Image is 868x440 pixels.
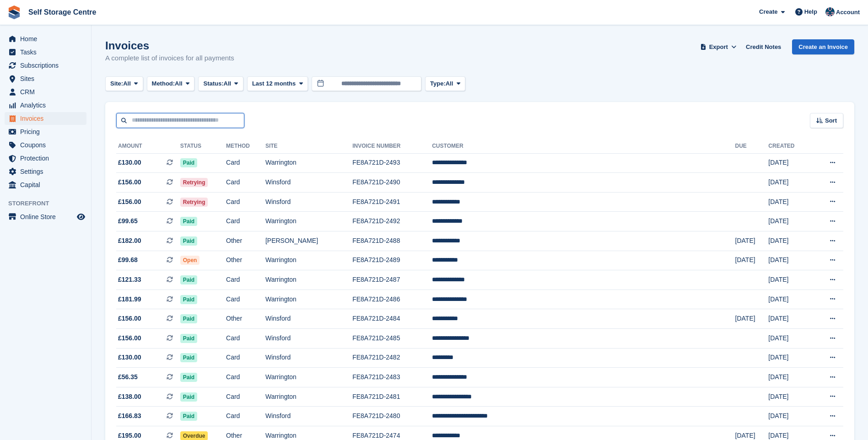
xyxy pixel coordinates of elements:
span: Tasks [20,46,75,59]
a: menu [5,99,86,112]
td: Card [226,270,265,290]
td: Card [226,173,265,193]
td: Card [226,290,265,309]
span: £130.00 [118,158,141,167]
span: Retrying [180,178,208,187]
span: Help [804,7,817,16]
td: Warrington [265,387,352,407]
span: Analytics [20,99,75,112]
th: Amount [116,139,180,154]
span: Open [180,256,200,265]
span: Online Store [20,210,75,223]
span: Retrying [180,198,208,207]
td: [DATE] [735,251,769,270]
td: [DATE] [768,153,811,173]
td: [DATE] [768,309,811,329]
span: £121.33 [118,275,141,284]
span: Pricing [20,125,75,138]
span: Paid [180,314,197,323]
td: [DATE] [768,270,811,290]
span: £156.00 [118,333,141,343]
td: [DATE] [768,368,811,387]
td: Card [226,153,265,173]
span: Paid [180,295,197,304]
td: FE8A721D-2483 [352,368,432,387]
td: Warrington [265,153,352,173]
h1: Invoices [105,39,234,52]
td: FE8A721D-2490 [352,173,432,193]
span: £156.00 [118,177,141,187]
td: FE8A721D-2493 [352,153,432,173]
span: Site: [110,79,123,88]
td: Warrington [265,290,352,309]
span: Paid [180,392,197,402]
span: Home [20,32,75,45]
span: Paid [180,353,197,362]
span: Last 12 months [252,79,296,88]
span: £166.83 [118,411,141,421]
td: Warrington [265,251,352,270]
td: [DATE] [768,251,811,270]
button: Status: All [198,76,243,91]
span: Paid [180,275,197,284]
button: Export [698,39,739,54]
td: Winsford [265,407,352,426]
span: Type: [430,79,446,88]
th: Method [226,139,265,154]
th: Created [768,139,811,154]
td: [DATE] [735,309,769,329]
a: menu [5,178,86,191]
td: Card [226,329,265,349]
td: Winsford [265,192,352,212]
a: Credit Notes [742,39,785,54]
a: menu [5,72,86,85]
a: menu [5,46,86,59]
td: FE8A721D-2488 [352,231,432,251]
span: £99.65 [118,216,138,226]
p: A complete list of invoices for all payments [105,53,234,64]
td: [DATE] [768,212,811,231]
td: Other [226,231,265,251]
span: £182.00 [118,236,141,246]
img: stora-icon-8386f47178a22dfd0bd8f6a31ec36ba5ce8667c1dd55bd0f319d3a0aa187defe.svg [7,5,21,19]
span: All [175,79,183,88]
th: Status [180,139,226,154]
td: Other [226,309,265,329]
button: Last 12 months [247,76,308,91]
a: menu [5,86,86,98]
span: Paid [180,373,197,382]
span: Paid [180,236,197,246]
th: Due [735,139,769,154]
td: [DATE] [768,329,811,349]
span: Sort [825,116,837,125]
span: All [446,79,453,88]
span: CRM [20,86,75,98]
span: Storefront [8,199,91,208]
span: Paid [180,412,197,421]
span: Status: [203,79,223,88]
span: Capital [20,178,75,191]
td: Other [226,251,265,270]
span: Protection [20,152,75,165]
td: Card [226,368,265,387]
span: Method: [152,79,175,88]
th: Customer [432,139,735,154]
span: All [123,79,131,88]
a: menu [5,139,86,151]
span: Paid [180,158,197,167]
img: Clair Cole [825,7,835,16]
span: All [224,79,232,88]
span: £156.00 [118,197,141,207]
td: FE8A721D-2487 [352,270,432,290]
td: Card [226,407,265,426]
span: Export [709,43,728,52]
td: FE8A721D-2485 [352,329,432,349]
td: [DATE] [768,231,811,251]
td: Winsford [265,348,352,368]
a: menu [5,152,86,165]
span: £130.00 [118,353,141,362]
td: FE8A721D-2484 [352,309,432,329]
td: Winsford [265,173,352,193]
td: [DATE] [768,407,811,426]
th: Site [265,139,352,154]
